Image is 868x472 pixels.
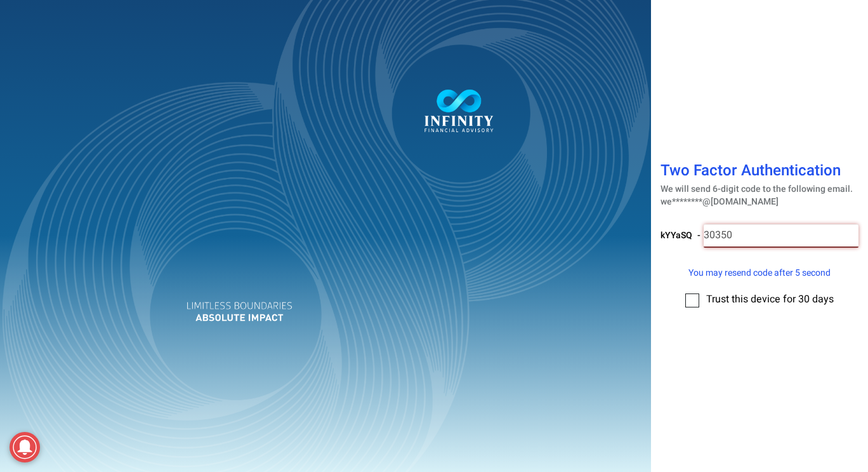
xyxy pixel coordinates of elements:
h1: Two Factor Authentication [661,163,858,182]
span: kYYaSQ [661,229,692,242]
span: - [697,229,700,242]
span: We will send 6-digit code to the following email. [661,182,853,196]
span: You may resend code after 5 second [688,266,831,280]
span: Trust this device for 30 days [706,292,834,307]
